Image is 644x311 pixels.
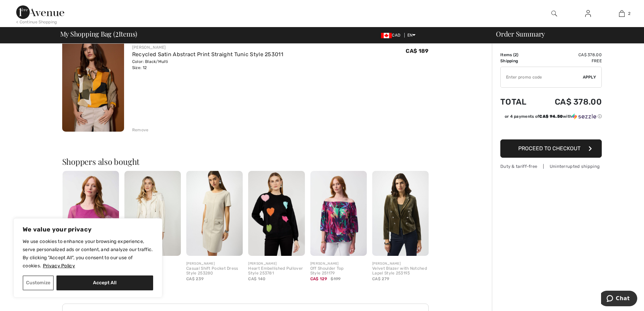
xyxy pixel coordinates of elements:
td: CA$ 378.00 [536,90,602,113]
div: Order Summary [488,30,640,37]
img: Casual Shift Pocket Dress Style 253280 [186,171,243,256]
td: Total [500,90,536,113]
img: My Bag [619,9,625,18]
div: [PERSON_NAME] [248,261,305,266]
div: [PERSON_NAME] [372,261,429,266]
span: 2 [628,10,630,17]
img: Sezzle [572,113,596,119]
div: We value your privacy [14,218,162,297]
div: Color: Black/Multi Size: 12 [132,59,283,71]
span: Apply [583,74,596,80]
div: [PERSON_NAME] [310,261,367,266]
div: [PERSON_NAME] [132,44,283,50]
button: Proceed to Checkout [500,139,602,158]
div: Velvet Blazer with Notched Lapel Style 253193 [372,266,429,276]
span: CA$ 189 [406,48,428,54]
span: CA$ 129 [310,276,327,281]
td: Items ( ) [500,52,536,58]
td: Free [536,58,602,64]
a: 2 [605,9,638,18]
img: 1ère Avenue [16,5,64,19]
td: Shipping [500,58,536,64]
div: Remove [132,127,149,133]
span: $199 [331,276,340,282]
a: Privacy Policy [43,263,75,269]
div: Casual Shift Pocket Dress Style 253280 [186,266,243,276]
iframe: PayPal-paypal [500,122,602,137]
img: Edgy Biker Jacket Style 256770U [124,171,181,256]
span: CA$ 279 [372,276,389,281]
h2: Shoppers also bought [62,157,434,165]
img: Heart Embellished Pullover Style 253781 [248,171,305,256]
span: CA$ 140 [248,276,265,281]
img: Recycled Satin Abstract Print Straight Tunic Style 253011 [62,39,124,132]
span: 2 [115,29,119,38]
p: We use cookies to enhance your browsing experience, serve personalized ads or content, and analyz... [23,238,153,270]
img: search the website [551,9,557,18]
div: or 4 payments of with [505,113,602,119]
span: 2 [515,52,517,57]
button: Customize [23,275,54,290]
div: Heart Embellished Pullover Style 253781 [248,266,305,276]
input: Promo code [501,67,583,87]
div: [PERSON_NAME] [186,261,243,266]
img: Canadian Dollar [381,33,392,38]
span: CA$ 239 [186,276,204,281]
span: EN [407,33,416,38]
div: or 4 payments ofCA$ 94.50withSezzle Click to learn more about Sezzle [500,113,602,122]
button: Accept All [56,275,153,290]
img: My Info [585,9,591,18]
span: Proceed to Checkout [518,145,580,152]
div: Off Shoulder Top Style 251179 [310,266,367,276]
a: Sign In [580,9,596,18]
span: CA$ 94.50 [539,114,563,119]
span: CAD [381,33,403,38]
img: Velvet Blazer with Notched Lapel Style 253193 [372,171,429,256]
div: < Continue Shopping [16,19,57,25]
p: We value your privacy [23,225,153,234]
img: Off Shoulder Top Style 251179 [310,171,367,256]
iframe: Opens a widget where you can chat to one of our agents [601,291,637,308]
img: Chic Sheer Flutter-Sleeve Pullover Style 251092 [63,171,119,256]
a: Recycled Satin Abstract Print Straight Tunic Style 253011 [132,51,283,58]
div: Duty & tariff-free | Uninterrupted shipping [500,163,602,170]
span: My Shopping Bag ( Items) [60,30,138,37]
td: CA$ 378.00 [536,52,602,58]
